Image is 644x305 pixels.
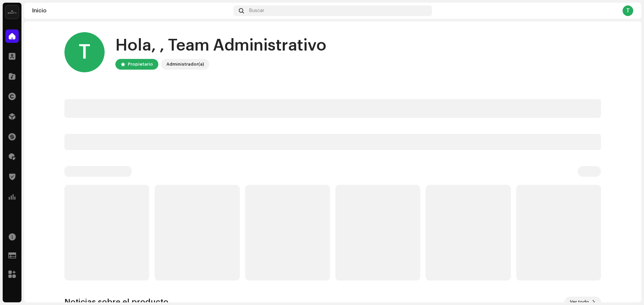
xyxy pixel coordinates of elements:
[64,32,105,72] div: T
[249,8,264,13] span: Buscar
[128,60,153,68] div: Propietario
[115,35,326,56] div: Hola, , Team Administrativo
[166,60,204,68] div: Administrador(a)
[5,5,19,19] img: 02a7c2d3-3c89-4098-b12f-2ff2945c95ee
[32,8,231,13] div: Inicio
